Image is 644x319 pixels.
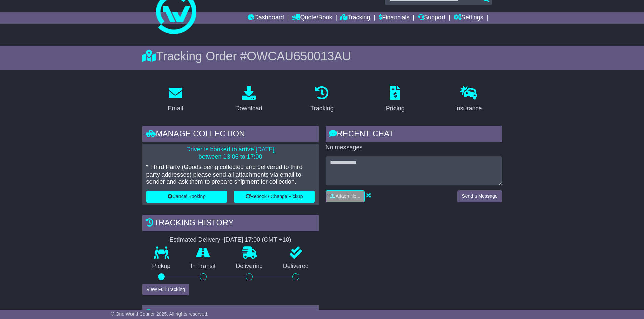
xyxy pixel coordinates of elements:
div: Estimated Delivery - [142,236,319,244]
p: Driver is booked to arrive [DATE] between 13:06 to 17:00 [146,146,315,160]
a: Tracking [340,12,370,24]
a: Dashboard [248,12,284,24]
a: Quote/Book [292,12,332,24]
p: No messages [326,144,502,151]
a: Download [231,84,267,115]
div: Download [235,104,262,113]
a: Pricing [382,84,409,115]
button: View Full Tracking [142,284,189,295]
a: Settings [454,12,483,24]
button: Send a Message [457,190,502,202]
span: © One World Courier 2025. All rights reserved. [111,311,209,317]
span: OWCAU650013AU [247,49,351,63]
div: Pricing [386,104,405,113]
div: Tracking history [142,215,319,233]
p: Delivering [226,263,273,270]
p: Delivered [273,263,319,270]
div: Tracking Order # [142,49,502,63]
a: Email [163,84,187,115]
p: In Transit [181,263,226,270]
a: Tracking [306,84,338,115]
div: [DATE] 17:00 (GMT +10) [224,236,291,244]
div: Tracking [310,104,333,113]
a: Financials [379,12,409,24]
a: Support [418,12,445,24]
p: Pickup [142,263,181,270]
p: * Third Party (Goods being collected and delivered to third party addresses) please send all atta... [146,164,315,186]
button: Rebook / Change Pickup [234,191,315,203]
div: RECENT CHAT [326,126,502,144]
div: Email [168,104,183,113]
a: Insurance [451,84,486,115]
div: Manage collection [142,126,319,144]
button: Cancel Booking [146,191,227,203]
div: Insurance [455,104,482,113]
